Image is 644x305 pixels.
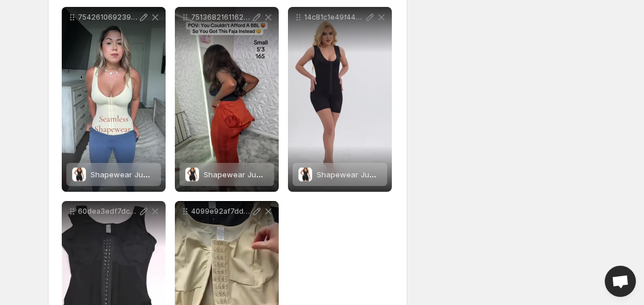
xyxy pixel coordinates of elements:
p: 4099e92af7dd71efbd3f6732b68e0102 [191,207,251,216]
p: 14c81c1e49f449bd9ac1371d10dca967 [304,13,364,22]
div: 14c81c1e49f449bd9ac1371d10dca967Shapewear Jumpsuit For Women Tummy Control Post Surgery Full Body... [288,7,392,192]
div: 7542610692399025439Shapewear Jumpsuit For Women Tummy Control Post Surgery Full Body Shaper Butt ... [62,7,166,192]
p: 7542610692399025439 [78,13,138,22]
p: 7513682161162095903 [191,13,251,22]
p: 60dea3edf7dc71efbb4e4531858c0102 [78,207,138,216]
div: 7513682161162095903Shapewear Jumpsuit For Women Tummy Control Post Surgery Full Body Shaper Butt ... [175,7,279,192]
div: Open chat [605,266,636,297]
